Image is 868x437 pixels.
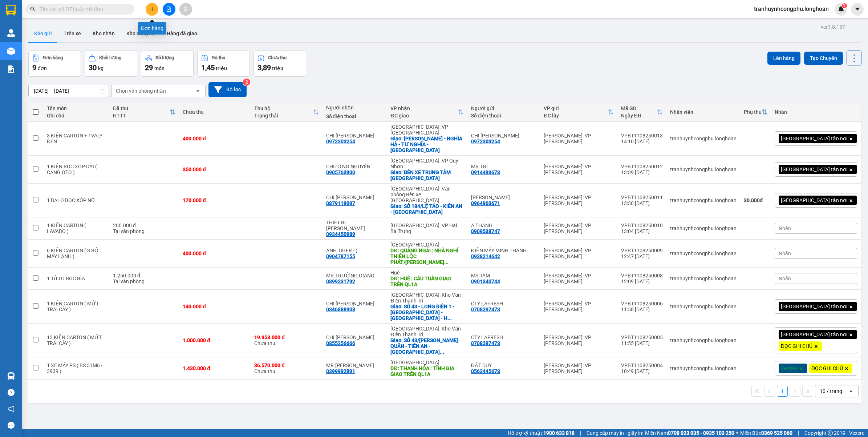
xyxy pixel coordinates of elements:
[195,88,201,94] svg: open
[197,51,250,77] button: Đã thu1,45 triệu
[8,389,15,396] span: question-circle
[848,388,854,394] svg: open
[471,340,500,346] div: 0708297473
[471,133,537,139] div: CHỊ SAM
[113,273,175,278] div: 1.250.000 đ
[854,6,861,12] span: caret-down
[843,3,845,8] span: 1
[670,197,737,203] div: tranhuynhcongphu.longhoan
[544,248,613,259] div: [PERSON_NAME]: VP [PERSON_NAME]
[621,301,663,306] div: VPBT1108250006
[471,113,537,119] div: Số điện thoại
[7,372,15,380] img: warehouse-icon
[828,430,833,436] span: copyright
[390,270,463,276] div: Huế
[621,368,663,374] div: 10:49 [DATE]
[544,334,613,346] div: [PERSON_NAME]: VP [PERSON_NAME]
[761,430,792,436] strong: 0369 525 060
[390,105,458,111] div: VP nhận
[779,225,791,231] span: Nhãn
[390,113,458,119] div: ĐC giao
[544,164,613,175] div: [PERSON_NAME]: VP [PERSON_NAME]
[253,51,306,77] button: Chưa thu3,89 triệu
[326,334,384,340] div: CHỊ PHƯƠNG
[113,222,175,228] div: 200.000 đ
[47,222,106,234] div: 1 KIỆN CARTON ( LAVABO )
[113,113,170,119] div: HTTT
[390,292,463,304] div: [GEOGRAPHIC_DATA]: Kho Văn Điển Thanh Trì
[390,186,463,203] div: [GEOGRAPHIC_DATA]: Văn phòng Bến xe [GEOGRAPHIC_DATA]
[670,337,737,343] div: tranhuynhcongphu.longhoan
[777,386,788,397] button: 1
[804,52,843,65] button: Tạo Chuyến
[113,228,175,234] div: Tại văn phòng
[251,103,322,122] th: Toggle SortBy
[183,304,247,309] div: 140.000 đ
[621,113,657,119] div: Ngày ĐH
[113,278,175,284] div: Tại văn phòng
[390,203,463,215] div: Giao: SỐ 184/LỆ TẢO - KIẾN AN - HẢI PHÒNG
[471,105,537,111] div: Người gửi
[748,4,835,13] span: tranhuynhcongphu.longhoan
[471,164,537,169] div: MR.TRÍ
[440,349,444,355] span: ...
[621,228,663,234] div: 13:04 [DATE]
[150,7,155,12] span: plus
[326,139,355,144] div: 0972303254
[268,55,287,60] div: Chưa thu
[621,273,663,278] div: VPBT1108250008
[390,248,463,265] div: DĐ: QUẢNG NGÃI : NHÀ NGHĨ THIÊN LỘC PHÁT/MỘ ĐỨC GIAO TRÊN QL1A
[154,65,165,71] span: món
[670,250,737,256] div: tranhuynhcongphu.longhoan
[390,337,463,355] div: Giao: SỐ 43/NGUYỄN BỈNH QUÂN - TIỀN AN - TP.BẮC NINH
[326,306,355,312] div: 0346888908
[326,169,355,175] div: 0905763900
[471,139,500,144] div: 0972303254
[146,3,158,16] button: plus
[842,3,847,8] sup: 1
[471,362,537,368] div: ĐẮT DUY
[390,304,463,321] div: Giao: SỐ 43 - LONG BIÊN 1 - NGỌC LÂM - LONG BIÊN - HÀ NỘI
[326,248,384,253] div: ANH TIGER - ( 0905390999/ANH LẬP )
[99,55,121,60] div: Khối lượng
[85,51,137,77] button: Khối lượng30kg
[587,429,643,437] span: Cung cấp máy in - giấy in:
[447,315,452,321] span: ...
[390,360,463,365] div: [GEOGRAPHIC_DATA]
[326,164,384,169] div: CHƯƠNG NGUYỄN
[820,388,842,395] div: 10 / trang
[508,429,575,437] span: Hỗ trợ kỹ thuật:
[47,301,106,312] div: 1 KIỆN CARTON ( MỨT TRÁI CÂY )
[744,197,763,203] strong: 30.000 đ
[208,82,247,97] button: Bộ lọc
[779,250,791,256] span: Nhãn
[326,362,384,368] div: MR.LỤC HẢI
[179,3,192,16] button: aim
[544,301,613,312] div: [PERSON_NAME]: VP [PERSON_NAME]
[767,52,800,65] button: Lên hàng
[851,3,864,16] button: caret-down
[544,133,613,144] div: [PERSON_NAME]: VP [PERSON_NAME]
[621,105,657,111] div: Mã GD
[621,362,663,368] div: VPBT1108250004
[390,326,463,337] div: [GEOGRAPHIC_DATA]: Kho Văn Điển Thanh Trì
[43,55,63,60] div: Đơn hàng
[47,164,106,175] div: 1 KIỆN BỌC XỐP DÀI ( CẢNG OTO )
[670,225,737,231] div: tranhuynhcongphu.longhoan
[670,365,737,371] div: tranhuynhcongphu.longhoan
[121,25,161,42] button: Kho công nợ
[89,63,97,72] span: 30
[670,167,737,172] div: tranhuynhcongphu.longhoan
[254,362,319,374] div: Chưa thu
[781,303,847,310] span: [GEOGRAPHIC_DATA] tận nơi
[47,197,106,203] div: 1 BALO BỌC XỐP NỔ
[668,430,734,436] strong: 0708 023 035 - 0935 103 250
[617,103,666,122] th: Toggle SortBy
[471,301,537,306] div: CTY LAFRESH
[8,405,15,412] span: notification
[798,429,799,437] span: |
[28,51,81,77] button: Đơn hàng9đơn
[670,304,737,309] div: tranhuynhcongphu.longhoan
[183,337,247,343] div: 1.000.000 đ
[471,248,537,253] div: ĐIỆN MÁY MINH THANH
